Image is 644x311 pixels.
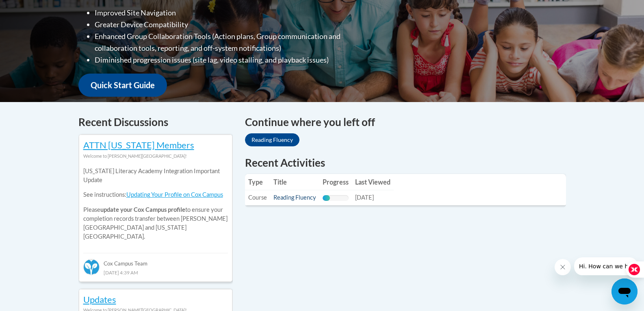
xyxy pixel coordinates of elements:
th: Last Viewed [352,174,394,190]
a: ATTN [US_STATE] Members [83,139,194,150]
iframe: Close message [555,259,571,275]
iframe: Message from company [574,257,637,275]
th: Progress [319,174,352,190]
th: Title [270,174,319,190]
li: Improved Site Navigation [95,7,373,19]
div: Welcome to [PERSON_NAME][GEOGRAPHIC_DATA]! [83,152,228,161]
a: Updating Your Profile on Cox Campus [126,191,223,198]
span: Hi. How can we help? [5,6,66,12]
div: Please to ensure your completion records transfer between [PERSON_NAME][GEOGRAPHIC_DATA] and [US_... [83,161,228,247]
h4: Recent Discussions [78,114,233,130]
li: Enhanced Group Collaboration Tools (Action plans, Group communication and collaboration tools, re... [95,30,373,54]
iframe: Button to launch messaging window [611,278,637,304]
div: [DATE] 4:39 AM [83,268,228,277]
div: Cox Campus Team [83,253,228,268]
span: [DATE] [355,194,374,201]
a: Quick Start Guide [78,74,167,97]
th: Type [245,174,270,190]
p: [US_STATE] Literacy Academy Integration Important Update [83,167,228,185]
a: Updates [83,294,116,305]
img: Cox Campus Team [83,259,100,275]
a: Reading Fluency [245,133,299,146]
b: update your Cox Campus profile [100,206,185,213]
span: Course [248,194,267,201]
li: Diminished progression issues (site lag, video stalling, and playback issues) [95,54,373,66]
h4: Continue where you left off [245,114,566,130]
li: Greater Device Compatibility [95,19,373,30]
a: Reading Fluency [273,194,316,201]
div: Progress, % [323,195,330,201]
p: See instructions: [83,190,228,199]
h1: Recent Activities [245,155,566,170]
